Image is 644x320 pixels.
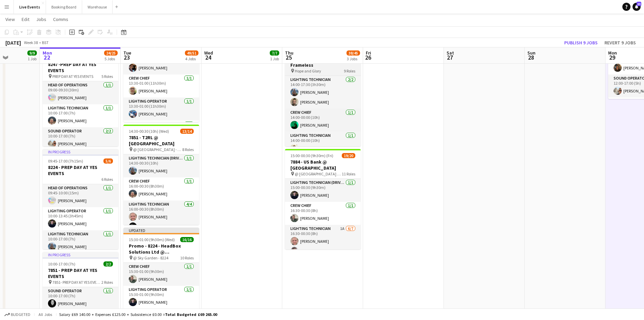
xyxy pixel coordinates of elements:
app-card-role: Head of Operations1/109:00-09:30 (30m)[PERSON_NAME] [43,81,118,104]
a: 13 [633,3,641,11]
app-job-card: 14:30-00:30 (10h) (Wed)13/147851 - T2RL @ [GEOGRAPHIC_DATA] @ [GEOGRAPHIC_DATA] - 78518 RolesLigh... [123,125,199,225]
h3: 7851 - PREP DAY AT YES EVENTS [43,267,118,279]
a: Edit [19,15,32,24]
div: 5 Jobs [104,56,117,61]
h3: 7851 - T2RL @ [GEOGRAPHIC_DATA] [123,134,199,147]
app-card-role: Lighting Operator1/113:30-01:00 (11h30m)[PERSON_NAME] [123,98,199,121]
button: Publish 9 jobs [562,38,600,47]
span: 26 [365,54,371,61]
app-card-role: Lighting Operator1/110:00-13:45 (3h45m)[PERSON_NAME] [43,207,118,230]
app-job-card: 13:30-01:00 (11h30m) (Wed)18/198247 - Smart Group Limited @ [STREET_ADDRESS] ( Formerly Freemason... [123,22,199,122]
span: 15:00-00:30 (9h30m) (Fri) [290,153,333,158]
span: 13 [637,2,641,6]
span: 16/16 [180,237,194,242]
span: @ Sky Garden - 8224 [133,255,168,260]
span: Week 38 [22,40,39,45]
span: 2/2 [103,261,113,266]
span: @ [GEOGRAPHIC_DATA] - 7851 [133,147,182,152]
span: 15:30-01:00 (9h30m) (Wed) [129,237,175,242]
span: Total Budgeted £69 265.00 [165,312,217,317]
span: 49/51 [185,50,198,56]
span: Comms [53,16,68,22]
app-card-role: Crew Chief1/114:00-00:00 (10h)[PERSON_NAME] [285,109,361,132]
span: Tue [123,50,131,56]
button: Live Events [14,0,46,14]
span: 10:00-17:00 (7h) [48,261,75,266]
app-card-role: Lighting Technician4/416:00-00:30 (8h30m)[PERSON_NAME][PERSON_NAME] [123,200,199,253]
app-card-role: Crew Chief1/113:30-01:00 (11h30m)[PERSON_NAME] [123,74,199,98]
h3: Promo - 8224 - HeadBox Solutions Ltd @ [GEOGRAPHIC_DATA] [123,243,199,255]
span: All jobs [37,312,53,317]
span: 7/7 [270,50,279,56]
a: View [3,15,18,24]
div: [DATE] [5,39,21,46]
span: 22 [42,54,52,61]
span: 5 Roles [101,74,113,79]
div: 3 Jobs [347,56,360,61]
app-job-card: In progress09:45-17:00 (7h15m)5/68224 - PREP DAY AT YES EVENTS6 RolesHead of Operations1/109:45-1... [43,149,118,249]
div: BST [42,40,49,45]
span: Mon [43,50,52,56]
app-card-role: Sound Operator1/110:00-17:00 (7h)[PERSON_NAME] [43,287,118,310]
app-card-role: Lighting Operator1/115:30-01:00 (9h30m)[PERSON_NAME] [123,286,199,309]
app-card-role: Crew Chief1/116:00-00:30 (8h30m)[PERSON_NAME] [123,177,199,200]
span: 5/6 [103,158,113,164]
app-card-role: Crew Chief1/116:30-00:30 (8h)[PERSON_NAME] [285,202,361,225]
app-card-role: Crew Chief1/115:30-01:00 (9h30m)[PERSON_NAME] [123,263,199,286]
span: 23 [122,54,131,61]
span: 29 [607,54,617,61]
span: Jobs [36,16,46,22]
div: In progress [43,252,118,257]
div: Salary £69 140.00 + Expenses £125.00 + Subsistence £0.00 = [59,312,217,317]
div: 1 Job [270,56,279,61]
app-job-card: 15:00-00:30 (9h30m) (Fri)19/207884 - US Bank @ [GEOGRAPHIC_DATA] @ [GEOGRAPHIC_DATA] - 788411 Rol... [285,149,361,249]
button: Budgeted [3,311,31,318]
app-card-role: Lighting Technician1A6/716:30-00:30 (8h)[PERSON_NAME][PERSON_NAME] [285,225,361,307]
app-card-role: Sound Operator2/210:00-17:00 (7h)[PERSON_NAME] [43,127,118,160]
app-card-role: Lighting Technician (Driver)1/115:00-00:30 (9h30m)[PERSON_NAME] [285,179,361,202]
div: In progress [43,149,118,154]
span: Fri [366,50,371,56]
h3: 7884 - US Bank @ [GEOGRAPHIC_DATA] [285,159,361,171]
span: 9 Roles [344,68,355,73]
span: 24 [203,54,213,61]
h3: 8224 - PREP DAY AT YES EVENTS [43,164,118,176]
button: Warehouse [82,0,113,14]
span: 24/25 [104,50,118,56]
span: 6 Roles [101,177,113,182]
span: 11 Roles [342,171,355,176]
h3: 8247 -PREP DAY AT YES EVENTS [43,61,118,73]
span: Wed [204,50,213,56]
app-job-card: In progress09:00-17:00 (8h)6/68247 -PREP DAY AT YES EVENTS PREP DAY AT YES EVENTS5 RolesHead of O... [43,46,118,146]
span: 7851- PREP DAY AT YES EVENTS [52,280,101,285]
span: Budgeted [11,312,30,317]
span: 25 [284,54,293,61]
div: 4 Jobs [185,56,198,61]
app-card-role: Lighting Technician4/4 [123,121,199,173]
span: Hope and Glory [295,68,321,73]
span: Sat [447,50,454,56]
span: @ [GEOGRAPHIC_DATA] - 7884 [295,171,342,176]
span: Sun [527,50,535,56]
span: View [5,16,15,22]
app-card-role: Head of Operations1/109:45-10:00 (15m)[PERSON_NAME] [43,184,118,207]
span: PREP DAY AT YES EVENTS [52,74,93,79]
button: Revert 9 jobs [602,38,639,47]
span: 38/45 [347,50,360,56]
span: 09:45-17:00 (7h15m) [48,158,83,164]
span: 8 Roles [182,147,194,152]
span: 19/20 [342,153,355,158]
a: Comms [50,15,71,24]
app-job-card: 14:00-00:30 (10h30m) (Fri)11/158240 - Hope and Glory @ Frameless Hope and Glory9 RolesLighting Te... [285,46,361,146]
span: 10 Roles [180,255,194,260]
span: Edit [22,16,29,22]
app-card-role: Lighting Technician1/110:00-17:00 (7h)[PERSON_NAME] [43,230,118,253]
span: Thu [285,50,293,56]
div: Updated [123,228,199,233]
